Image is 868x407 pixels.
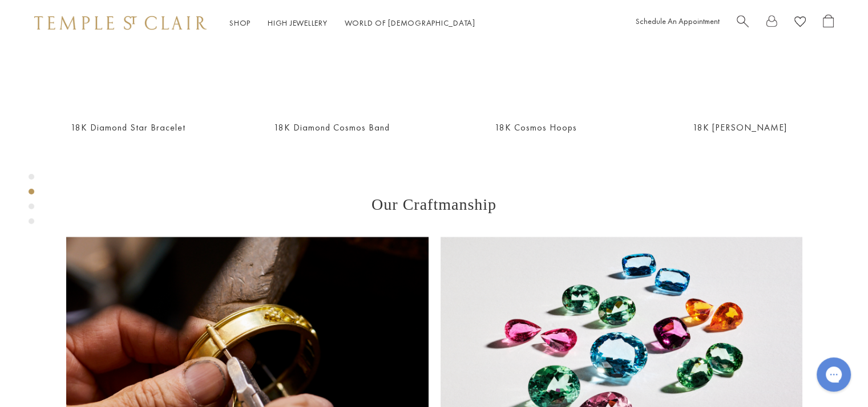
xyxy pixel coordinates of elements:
[636,16,720,26] a: Schedule An Appointment
[229,18,251,28] a: ShopShop
[693,121,787,133] a: 18K [PERSON_NAME]
[34,16,207,30] img: Temple St. Clair
[794,14,806,32] a: View Wishlist
[274,121,390,133] a: 18K Diamond Cosmos Band
[811,353,857,396] iframe: Gorgias live chat messenger
[495,121,577,133] a: 18K Cosmos Hoops
[29,171,34,233] div: Product gallery navigation
[71,121,185,133] a: 18K Diamond Star Bracelet
[268,18,328,28] a: High JewelleryHigh Jewellery
[823,14,834,32] a: Open Shopping Bag
[66,196,802,214] h3: Our Craftmanship
[737,14,749,32] a: Search
[229,16,475,30] nav: Main navigation
[345,18,475,28] a: World of [DEMOGRAPHIC_DATA]World of [DEMOGRAPHIC_DATA]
